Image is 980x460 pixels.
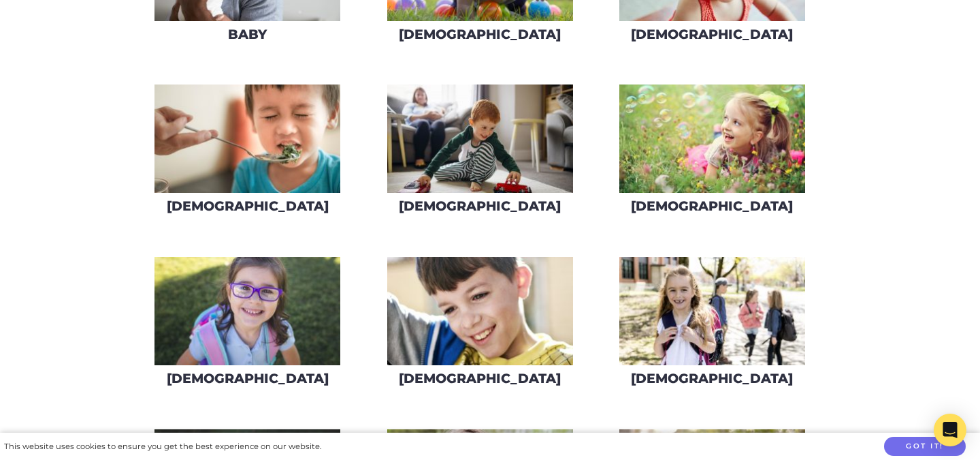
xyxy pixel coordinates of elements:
[399,371,561,386] h3: [DEMOGRAPHIC_DATA]
[228,27,267,42] h3: Baby
[167,371,329,386] h3: [DEMOGRAPHIC_DATA]
[631,371,793,386] h3: [DEMOGRAPHIC_DATA]
[619,257,805,365] img: AdobeStock_206529425-275x160.jpeg
[4,440,321,454] div: This website uses cookies to ensure you get the best experience on our website.
[387,84,574,224] a: [DEMOGRAPHIC_DATA]
[631,27,793,42] h3: [DEMOGRAPHIC_DATA]
[154,257,340,365] img: iStock-609791422_super-275x160.jpg
[399,198,561,214] h3: [DEMOGRAPHIC_DATA]
[167,198,329,214] h3: [DEMOGRAPHIC_DATA]
[387,85,573,193] img: iStock-626842222-275x160.jpg
[154,85,340,193] img: AdobeStock_217987832-275x160.jpeg
[619,85,805,193] img: AdobeStock_43690577-275x160.jpeg
[387,256,574,396] a: [DEMOGRAPHIC_DATA]
[399,27,561,42] h3: [DEMOGRAPHIC_DATA]
[154,84,341,224] a: [DEMOGRAPHIC_DATA]
[631,198,793,214] h3: [DEMOGRAPHIC_DATA]
[934,414,966,446] div: Open Intercom Messenger
[387,257,573,365] img: AdobeStock_216518370-275x160.jpeg
[884,437,966,457] button: Got it!
[154,256,341,396] a: [DEMOGRAPHIC_DATA]
[619,84,806,224] a: [DEMOGRAPHIC_DATA]
[619,256,806,396] a: [DEMOGRAPHIC_DATA]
